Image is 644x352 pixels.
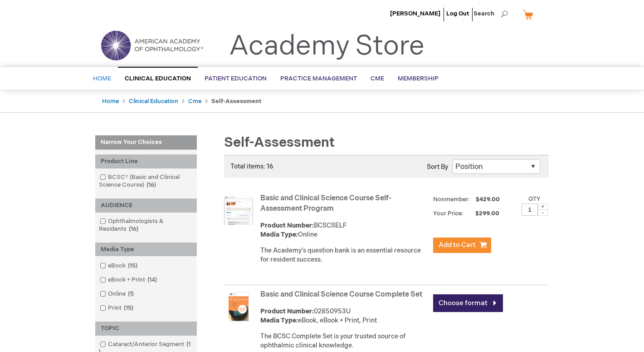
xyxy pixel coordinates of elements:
span: 15 [122,304,136,312]
label: Sort By [427,163,448,171]
button: Add to Cart [433,238,491,253]
strong: Your Price: [433,210,463,217]
span: Practice Management [280,75,357,82]
span: Home [93,75,111,82]
a: Home [102,98,119,105]
span: Clinical Education [125,75,191,82]
div: BCSCSELF Online [260,221,429,239]
strong: Product Number: [260,307,314,315]
a: Clinical Education [129,98,178,105]
a: Academy Store [229,30,424,63]
img: Basic and Clinical Science Course Self-Assessment Program [224,196,253,225]
a: Print15 [98,304,137,312]
a: Log Out [446,10,469,17]
a: Basic and Clinical Science Course Self-Assessment Program [260,194,391,213]
input: Qty [522,203,538,216]
div: The Academy's question bank is an essential resource for resident success. [260,246,429,264]
strong: Narrow Your Choices [95,135,197,150]
span: 16 [127,225,141,233]
span: 16 [144,181,158,188]
span: Membership [398,75,439,82]
span: 14 [145,276,159,283]
span: Search [473,5,508,23]
div: TOPIC [95,322,197,336]
a: Basic and Clinical Science Course Complete Set [260,290,422,299]
a: Online1 [98,290,137,298]
div: Media Type [95,243,197,257]
span: 15 [126,262,140,269]
a: eBook + Print14 [98,276,161,284]
label: Qty [528,195,541,203]
span: 1 [126,290,136,297]
img: Basic and Clinical Science Course Complete Set [224,292,253,321]
div: AUDIENCE [95,198,197,213]
a: Ophthalmologists & Residents16 [98,217,195,233]
a: Choose format [433,294,503,312]
strong: Nonmember: [433,194,470,205]
span: $429.00 [474,196,501,203]
span: Add to Cart [439,241,476,249]
a: [PERSON_NAME] [390,10,440,17]
strong: Media Type: [260,317,298,324]
span: Total items: 16 [230,163,273,170]
a: BCSC® (Basic and Clinical Science Course)16 [98,173,195,189]
strong: Media Type: [260,231,298,238]
span: $299.00 [465,210,501,217]
strong: Product Number: [260,222,314,229]
strong: Self-Assessment [211,98,261,105]
span: CME [371,75,384,82]
span: Self-Assessment [224,134,335,151]
a: eBook15 [98,262,141,270]
div: The BCSC Complete Set is your trusted source of ophthalmic clinical knowledge. [260,332,429,350]
div: 02850953U eBook, eBook + Print, Print [260,307,429,325]
span: Patient Education [205,75,267,82]
div: Product Line [95,154,197,169]
a: Cme [188,98,201,105]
